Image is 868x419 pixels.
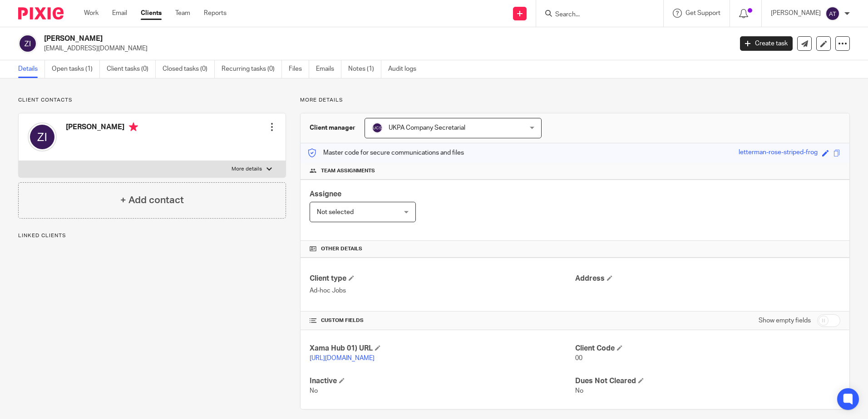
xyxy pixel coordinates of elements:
p: Ad-hoc Jobs [310,286,575,295]
img: svg%3E [18,34,37,53]
span: Team assignments [321,167,375,175]
h4: Dues Not Cleared [575,376,840,386]
p: More details [232,166,262,173]
h4: Client Code [575,344,840,353]
h4: CUSTOM FIELDS [310,317,575,324]
h4: Inactive [310,376,575,386]
a: [URL][DOMAIN_NAME] [310,355,375,361]
h4: + Add contact [120,193,184,207]
img: Pixie [18,7,64,19]
h4: Client type [310,274,575,283]
span: No [575,388,583,394]
img: svg%3E [825,6,840,21]
h2: [PERSON_NAME] [44,34,590,44]
img: svg%3E [28,122,57,151]
a: Audit logs [388,60,423,78]
span: Not selected [317,209,354,215]
span: UKPA Company Secretarial [389,125,465,131]
h4: [PERSON_NAME] [66,122,138,134]
i: Primary [129,122,138,132]
span: Assignee [310,190,341,198]
a: Email [112,9,127,18]
span: Other details [321,245,362,253]
a: Closed tasks (0) [163,60,215,78]
a: Recurring tasks (0) [222,60,282,78]
a: Emails [316,60,341,78]
div: letterman-rose-striped-frog [739,148,818,158]
a: Notes (1) [348,60,381,78]
h4: Xama Hub 01) URL [310,344,575,353]
a: Work [84,9,99,18]
a: Team [175,9,190,18]
h3: Client manager [310,123,355,132]
span: No [310,388,318,394]
a: Reports [204,9,227,18]
a: Details [18,60,45,78]
a: Files [289,60,309,78]
p: Client contacts [18,97,286,104]
input: Search [554,11,636,19]
p: Linked clients [18,232,286,239]
span: 00 [575,355,582,361]
h4: Address [575,274,840,283]
p: [EMAIL_ADDRESS][DOMAIN_NAME] [44,44,726,53]
a: Create task [740,36,793,51]
span: Get Support [686,10,720,16]
p: [PERSON_NAME] [771,9,821,18]
label: Show empty fields [759,316,811,325]
a: Clients [141,9,162,18]
a: Open tasks (1) [52,60,100,78]
p: More details [300,97,850,104]
a: Client tasks (0) [107,60,156,78]
p: Master code for secure communications and files [307,148,464,157]
img: svg%3E [372,122,383,133]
